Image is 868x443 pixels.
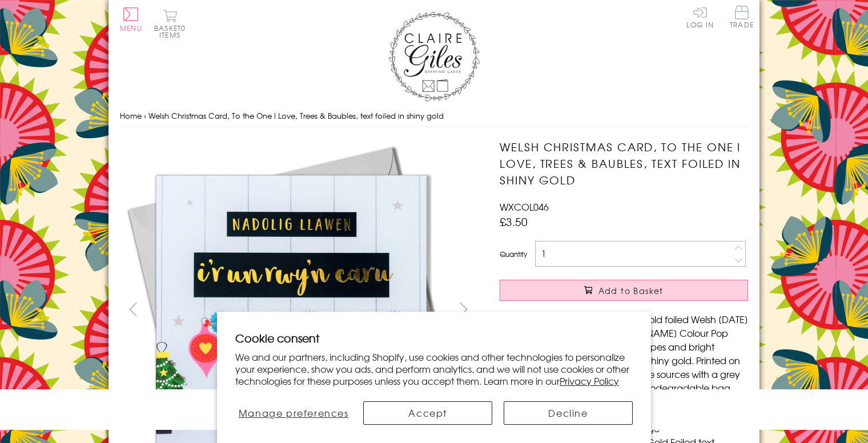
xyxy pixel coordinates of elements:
img: Claire Giles Greetings Cards [388,11,480,102]
span: Add to Basket [598,285,664,296]
span: Trade [730,6,754,28]
a: Privacy Policy [560,374,619,388]
span: › [144,110,146,121]
span: £3.50 [500,214,528,229]
button: Manage preferences [235,401,352,425]
button: Add to Basket [500,280,748,301]
label: Quantity [500,249,527,259]
button: Decline [504,401,633,425]
a: Trade [730,6,754,30]
span: Menu [120,23,142,33]
button: Menu [120,7,142,31]
span: 0 items [159,23,186,40]
span: WXCOL046 [500,200,549,214]
p: We and our partners, including Shopify, use cookies and other technologies to personalize your ex... [235,351,633,386]
button: prev [120,296,146,322]
h2: Cookie consent [235,330,633,346]
span: Welsh Christmas Card, To the One I Love, Trees & Baubles, text foiled in shiny gold [148,110,444,121]
button: next [451,296,477,322]
button: Basket0 items [154,9,186,38]
a: Log In [686,6,714,28]
h1: Welsh Christmas Card, To the One I Love, Trees & Baubles, text foiled in shiny gold [500,139,748,188]
span: Manage preferences [239,406,349,420]
button: Accept [363,401,492,425]
a: Home [120,110,142,121]
nav: breadcrumbs [120,104,748,128]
